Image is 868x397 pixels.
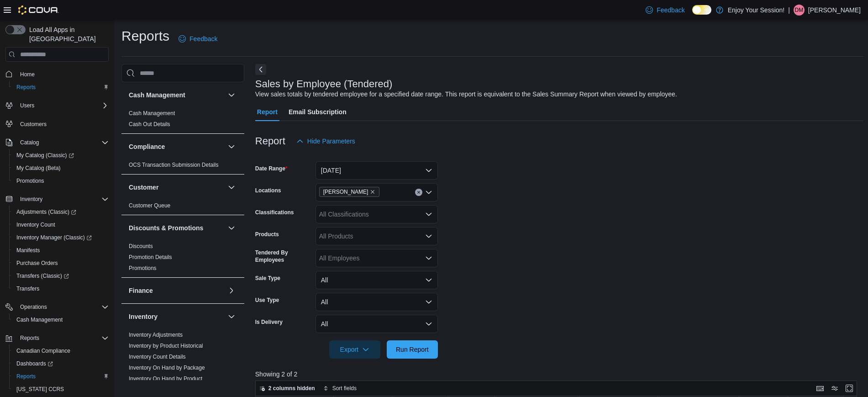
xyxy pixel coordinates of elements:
[20,121,47,128] span: Customers
[9,270,112,282] a: Transfers (Classic)
[129,265,157,272] span: Promotions
[129,364,205,371] span: Inventory On Hand by Package
[13,150,78,161] a: My Catalog (Classic)
[16,118,109,130] span: Customers
[320,383,360,394] button: Sort fields
[2,117,112,131] button: Customers
[256,383,319,394] button: 2 columns hidden
[255,231,279,238] label: Products
[129,90,185,100] h3: Cash Management
[13,258,109,269] span: Purchase Orders
[226,141,237,152] button: Compliance
[226,222,237,233] button: Discounts & Promotions
[226,285,237,296] button: Finance
[129,286,224,295] button: Finance
[129,376,202,382] a: Inventory On Hand by Product
[16,333,109,344] span: Reports
[692,5,711,15] input: Dark Mode
[129,254,172,260] a: Promotion Details
[129,254,172,261] span: Promotion Details
[16,316,63,323] span: Cash Management
[307,137,355,146] span: Hide Parameters
[129,162,219,168] a: OCS Transaction Submission Details
[16,386,64,393] span: [US_STATE] CCRS
[9,313,112,326] button: Cash Management
[13,82,39,93] a: Reports
[16,119,50,130] a: Customers
[13,270,73,281] a: Transfers (Classic)
[16,84,36,91] span: Reports
[815,383,826,394] button: Keyboard shortcuts
[121,241,244,277] div: Discounts & Promotions
[844,383,855,394] button: Enter fullscreen
[16,208,76,216] span: Adjustments (Classic)
[20,71,35,78] span: Home
[794,5,805,16] div: Dima Mansour
[129,332,183,338] a: Inventory Adjustments
[9,218,112,231] button: Inventory Count
[129,354,186,360] a: Inventory Count Details
[415,189,422,196] button: Clear input
[2,67,112,80] button: Home
[13,245,43,256] a: Manifests
[13,219,59,230] a: Inventory Count
[26,25,109,43] span: Load All Apps in [GEOGRAPHIC_DATA]
[129,353,186,360] span: Inventory Count Details
[121,159,244,174] div: Compliance
[728,5,785,16] p: Enjoy Your Session!
[13,345,74,356] a: Canadian Compliance
[13,371,39,382] a: Reports
[316,293,438,311] button: All
[16,221,55,228] span: Inventory Count
[257,103,278,121] span: Report
[255,187,281,194] label: Locations
[16,302,51,312] button: Operations
[13,283,43,294] a: Transfers
[16,152,74,159] span: My Catalog (Classic)
[20,196,42,203] span: Inventory
[13,163,109,174] span: My Catalog (Beta)
[9,206,112,218] a: Adjustments (Classic)
[13,82,109,93] span: Reports
[795,5,804,16] span: DM
[13,163,64,174] a: My Catalog (Beta)
[16,68,109,79] span: Home
[9,231,112,244] a: Inventory Manager (Classic)
[16,100,38,111] button: Users
[129,342,203,349] span: Inventory by Product Historical
[255,79,393,90] h3: Sales by Employee (Tendered)
[316,161,438,180] button: [DATE]
[2,193,112,206] button: Inventory
[13,175,109,186] span: Promotions
[129,110,175,117] span: Cash Management
[16,272,69,280] span: Transfers (Classic)
[226,182,237,193] button: Customer
[657,5,684,15] span: Feedback
[425,189,432,196] button: Open list of options
[129,110,175,116] a: Cash Management
[829,383,840,394] button: Display options
[316,315,438,333] button: All
[16,360,53,367] span: Dashboards
[255,370,863,379] p: Showing 2 of 2
[808,5,861,16] p: [PERSON_NAME]
[13,258,62,269] a: Purchase Orders
[16,333,43,344] button: Reports
[268,385,315,392] span: 2 columns hidden
[129,183,158,192] h3: Customer
[129,223,203,233] h3: Discounts & Promotions
[129,90,224,100] button: Cash Management
[129,286,153,295] h3: Finance
[16,69,38,80] a: Home
[255,90,677,99] div: View sales totals by tendered employee for a specified date range. This report is equivalent to t...
[255,209,294,216] label: Classifications
[9,257,112,270] button: Purchase Orders
[129,161,219,169] span: OCS Transaction Submission Details
[9,282,112,295] button: Transfers
[20,102,34,109] span: Users
[16,164,61,172] span: My Catalog (Beta)
[9,244,112,257] button: Manifests
[9,149,112,162] a: My Catalog (Classic)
